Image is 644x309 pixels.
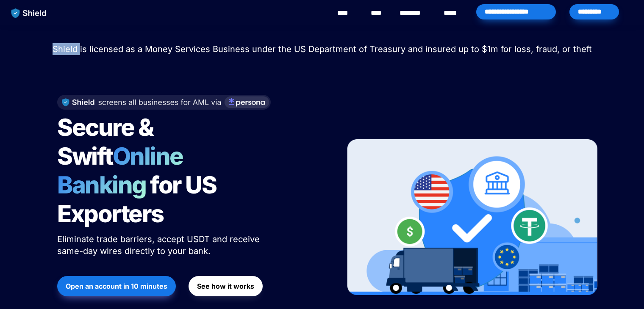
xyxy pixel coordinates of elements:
a: Open an account in 10 minutes [57,272,176,301]
span: Eliminate trade barriers, accept USDT and receive same-day wires directly to your bank. [57,234,262,256]
strong: Open an account in 10 minutes [66,282,167,290]
strong: See how it works [197,282,254,290]
img: website logo [7,4,51,22]
button: Open an account in 10 minutes [57,276,176,296]
span: Secure & Swift [57,113,157,171]
span: for US Exporters [57,171,220,228]
span: Shield is licensed as a Money Services Business under the US Department of Treasury and insured u... [53,44,592,54]
button: See how it works [189,276,263,296]
a: See how it works [189,272,263,301]
span: Online Banking [57,142,192,199]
